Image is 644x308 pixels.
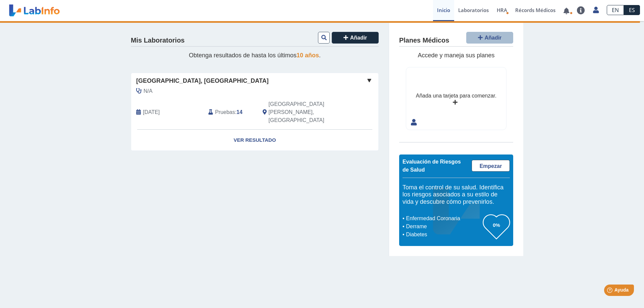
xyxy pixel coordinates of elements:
[297,52,319,59] span: 10 años
[404,214,483,223] li: Enfermedad Coronaria
[399,37,449,45] h4: Planes Médicos
[483,221,510,229] h3: 0%
[350,35,367,41] span: Añadir
[472,160,510,172] a: Empezar
[480,163,502,169] span: Empezar
[269,100,343,124] span: San Juan, PR
[143,108,160,116] span: 2025-09-15
[416,92,496,100] div: Añada una tarjeta para comenzar.
[203,100,257,124] div: :
[136,76,269,85] span: [GEOGRAPHIC_DATA], [GEOGRAPHIC_DATA]
[485,35,502,41] span: Añadir
[418,52,494,59] span: Accede y maneja sus planes
[332,32,379,44] button: Añadir
[189,52,321,59] span: Obtenga resultados de hasta los últimos .
[466,32,513,44] button: Añadir
[131,130,378,151] a: Ver Resultado
[497,7,507,13] span: HRA
[144,87,153,95] span: N/A
[404,231,483,239] li: Diabetes
[131,37,184,45] h4: Mis Laboratorios
[624,5,640,15] a: ES
[584,282,637,301] iframe: Help widget launcher
[607,5,624,15] a: EN
[215,108,235,116] span: Pruebas
[402,184,510,206] h5: Toma el control de su salud. Identifica los riesgos asociados a su estilo de vida y descubre cómo...
[402,159,461,173] span: Evaluación de Riesgos de Salud
[236,109,243,115] b: 14
[404,223,483,231] li: Derrame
